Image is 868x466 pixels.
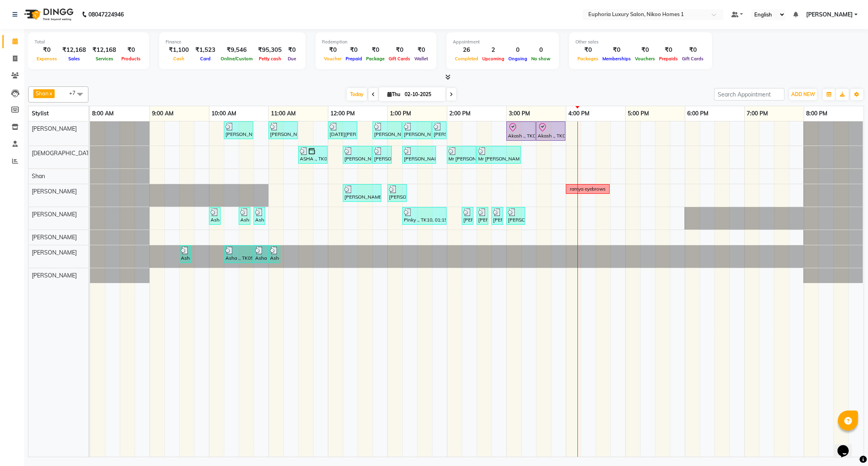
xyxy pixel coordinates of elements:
[32,172,45,180] span: Shan
[506,45,529,55] div: 0
[254,246,267,262] div: Asha ., TK05, 10:45 AM-11:00 AM, EP-Bouncy Curls/Special Finger Curls (No wash) S
[529,45,553,55] div: 0
[633,45,657,55] div: ₹0
[600,56,633,62] span: Memberships
[166,39,299,45] div: Finance
[66,56,82,62] span: Sales
[269,108,298,119] a: 11:00 AM
[32,211,77,218] span: [PERSON_NAME]
[344,185,381,201] div: [PERSON_NAME], TK08, 12:15 PM-12:55 PM, EP-Whitening Clean-Up
[477,208,487,224] div: [PERSON_NAME] ., TK12, 02:30 PM-02:35 PM, EL-Upperlip Threading
[453,45,480,55] div: 26
[299,147,327,162] div: ASHA ., TK07, 11:30 AM-12:00 PM, EL-HAIR CUT (Senior Stylist) with hairwash MEN
[166,45,192,55] div: ₹1,100
[344,45,364,55] div: ₹0
[804,108,829,119] a: 8:00 PM
[171,56,186,62] span: Cash
[388,185,406,201] div: [PERSON_NAME], TK08, 01:00 PM-01:20 PM, EP-Face & Neck Bleach/Detan
[403,147,435,162] div: [PERSON_NAME] ., TK06, 01:15 PM-01:50 PM, EP-Conditioning (Wella)
[600,45,633,55] div: ₹0
[507,108,532,119] a: 3:00 PM
[119,56,143,62] span: Products
[269,246,279,262] div: Asha ., TK05, 11:00 AM-11:05 AM, EP-Shampoo (Wella)
[32,249,77,256] span: [PERSON_NAME]
[257,56,283,62] span: Petty cash
[59,45,89,55] div: ₹12,168
[492,208,502,224] div: [PERSON_NAME] ., TK12, 02:45 PM-02:50 PM, EL-Chin / Neck Threading
[119,45,143,55] div: ₹0
[328,108,357,119] a: 12:00 PM
[69,90,82,96] span: +7
[344,147,371,162] div: [PERSON_NAME] ., TK06, 12:15 PM-12:45 PM, EP-Head Massage (30 Mins) w/o Hairwash
[480,56,506,62] span: Upcoming
[385,91,402,97] span: Thu
[789,89,817,100] button: ADD NEW
[387,56,412,62] span: Gift Cards
[225,246,252,262] div: Asha ., TK05, 10:15 AM-10:45 AM, EP-Bouncy Curls/Special Finger Curls (No wash) S
[49,90,52,96] a: x
[364,56,387,62] span: Package
[575,39,706,45] div: Other sales
[433,123,446,138] div: [PERSON_NAME], TK08, 01:45 PM-02:00 PM, EP-[PERSON_NAME] Trim/Design MEN
[570,185,606,193] div: ramya eyebrows
[463,208,473,224] div: [PERSON_NAME] ., TK12, 02:15 PM-02:20 PM, EL-Eyebrows Threading
[537,123,565,140] div: Akash ., TK09, 03:30 PM-04:00 PM, EP-[PERSON_NAME] Trim/Design MEN
[657,45,680,55] div: ₹0
[269,123,297,138] div: [PERSON_NAME] ., TK03, 11:00 AM-11:30 AM, EP-[PERSON_NAME] Trim/Design MEN
[94,56,115,62] span: Services
[575,45,600,55] div: ₹0
[403,123,431,138] div: [PERSON_NAME], TK08, 01:15 PM-01:45 PM, EL-HAIR CUT (Senior Stylist) with hairwash MEN
[477,147,520,162] div: Mr [PERSON_NAME], TK11, 02:30 PM-03:15 PM, EP-Color Fusion MEN
[90,108,116,119] a: 8:00 AM
[32,188,77,195] span: [PERSON_NAME]
[322,45,344,55] div: ₹0
[791,91,815,97] span: ADD NEW
[32,125,77,132] span: [PERSON_NAME]
[680,45,706,55] div: ₹0
[198,56,213,62] span: Card
[575,56,600,62] span: Packages
[322,56,344,62] span: Voucher
[480,45,506,55] div: 2
[322,39,430,45] div: Redemption
[566,108,592,119] a: 4:00 PM
[402,88,442,101] input: 2025-10-02
[347,88,367,101] span: Today
[745,108,770,119] a: 7:00 PM
[453,39,553,45] div: Appointment
[507,208,524,224] div: [PERSON_NAME] ., TK12, 03:00 PM-03:20 PM, EL-Chin / Neck Threading
[32,234,77,241] span: [PERSON_NAME]
[219,45,255,55] div: ₹9,546
[255,45,285,55] div: ₹95,305
[88,3,124,26] b: 08047224946
[32,150,94,157] span: [DEMOGRAPHIC_DATA]
[806,10,853,19] span: [PERSON_NAME]
[714,88,784,101] input: Search Appointment
[506,56,529,62] span: Ongoing
[89,45,119,55] div: ₹12,168
[35,56,59,62] span: Expenses
[626,108,651,119] a: 5:00 PM
[225,123,252,138] div: [PERSON_NAME] ., TK03, 10:15 AM-10:45 AM, EL-HAIR CUT (Senior Stylist) with hairwash MEN
[685,108,710,119] a: 6:00 PM
[344,56,364,62] span: Prepaid
[447,108,473,119] a: 2:00 PM
[364,45,387,55] div: ₹0
[529,56,553,62] span: No show
[373,147,391,162] div: [PERSON_NAME] ., TK06, 12:45 PM-01:05 PM, EP-Shampoo (Wella)
[412,56,430,62] span: Wallet
[834,434,860,458] iframe: chat widget
[20,3,76,26] img: logo
[657,56,680,62] span: Prepaids
[219,56,255,62] span: Online/Custom
[507,123,535,140] div: Akash ., TK09, 03:00 PM-03:30 PM, EL-HAIR CUT (Senior Stylist) with hairwash MEN
[210,208,220,224] div: Asha ., TK05, 10:00 AM-10:05 AM, EP-Conditioning (Wella)
[240,208,250,224] div: Asha ., TK05, 10:30 AM-10:35 AM, EL-Eyebrows Threading
[388,108,413,119] a: 1:00 PM
[680,56,706,62] span: Gift Cards
[448,147,475,162] div: Mr [PERSON_NAME], TK11, 02:00 PM-02:30 PM, EL-HAIR CUT (Senior Stylist) with hairwash MEN
[32,110,49,117] span: Stylist
[192,45,219,55] div: ₹1,523
[453,56,480,62] span: Completed
[35,39,143,45] div: Total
